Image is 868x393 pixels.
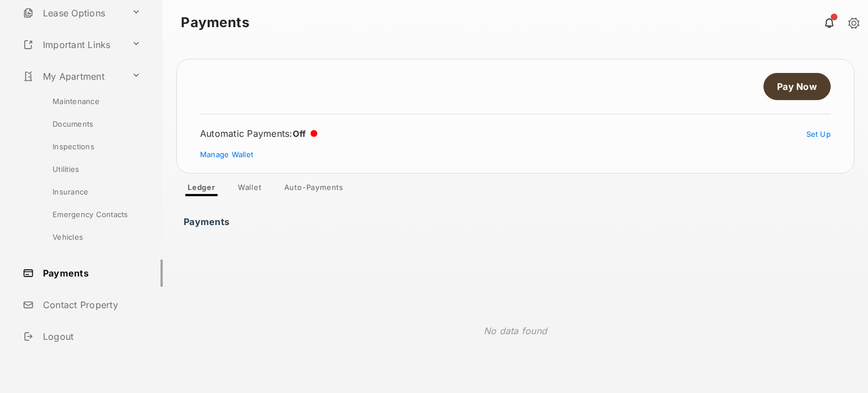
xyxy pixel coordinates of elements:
p: No data found [484,324,547,338]
a: Contact Property [18,291,163,318]
a: Auto-Payments [275,183,353,196]
div: My Apartment [18,90,163,255]
a: Wallet [229,183,271,196]
a: Set Up [806,129,831,139]
a: My Apartment [18,63,127,90]
a: Ledger [179,183,224,196]
a: Inspections [21,135,163,158]
a: Vehicles [21,226,163,255]
a: Important Links [18,31,127,58]
div: Automatic Payments : [200,128,318,139]
a: Utilities [21,158,163,180]
a: Logout [18,323,163,350]
a: Documents [21,113,163,135]
span: Off [293,128,306,139]
a: Emergency Contacts [21,203,163,226]
a: Insurance [21,180,163,203]
h3: Payments [184,217,233,221]
a: Maintenance [21,90,163,113]
strong: Payments [181,16,249,29]
a: Payments [18,260,163,287]
a: Manage Wallet [200,150,253,159]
